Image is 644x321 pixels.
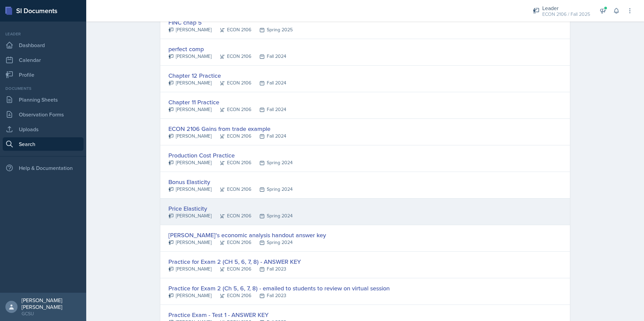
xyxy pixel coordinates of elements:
[251,186,293,193] div: Spring 2024
[212,26,251,33] div: ECON 2106
[3,93,84,106] a: Planning Sheets
[212,159,251,166] div: ECON 2106
[3,31,84,37] div: Leader
[168,257,301,266] div: Practice for Exam 2 (CH 5, 6, 7, 8) - ANSWER KEY
[168,26,212,33] div: [PERSON_NAME]
[251,79,286,86] div: Fall 2024
[168,44,286,53] div: perfect comp
[168,71,286,80] div: Chapter 12 Practice
[168,18,293,27] div: FINC chap 5
[251,53,286,60] div: Fall 2024
[168,133,212,140] div: [PERSON_NAME]
[3,85,84,92] div: Documents
[3,53,84,67] a: Calendar
[251,292,286,299] div: Fall 2023
[212,265,251,273] div: ECON 2106
[168,159,212,166] div: [PERSON_NAME]
[168,204,293,213] div: Price Elasticity
[168,186,212,193] div: [PERSON_NAME]
[3,108,84,121] a: Observation Forms
[212,79,251,86] div: ECON 2106
[168,79,212,86] div: [PERSON_NAME]
[251,26,293,33] div: Spring 2025
[212,239,251,246] div: ECON 2106
[168,98,286,107] div: Chapter 11 Practice
[3,38,84,52] a: Dashboard
[212,186,251,193] div: ECON 2106
[542,4,590,12] div: Leader
[542,11,590,18] div: ECON 2106 / Fall 2025
[251,106,286,113] div: Fall 2024
[212,53,251,60] div: ECON 2106
[3,137,84,151] a: Search
[168,230,326,240] div: [PERSON_NAME]'s economic analysis handout answer key
[168,53,212,60] div: [PERSON_NAME]
[251,265,286,273] div: Fall 2023
[168,106,212,113] div: [PERSON_NAME]
[212,106,251,113] div: ECON 2106
[251,212,293,219] div: Spring 2024
[168,239,212,246] div: [PERSON_NAME]
[168,177,293,186] div: Bonus Elasticity
[168,151,293,160] div: Production Cost Practice
[251,159,293,166] div: Spring 2024
[3,161,84,175] div: Help & Documentation
[3,122,84,136] a: Uploads
[22,297,81,310] div: [PERSON_NAME] [PERSON_NAME]
[251,133,286,140] div: Fall 2024
[168,212,212,219] div: [PERSON_NAME]
[212,212,251,219] div: ECON 2106
[168,310,286,319] div: Practice Exam - Test 1 - ANSWER KEY
[168,124,286,133] div: ECON 2106 Gains from trade example
[168,292,212,299] div: [PERSON_NAME]
[212,133,251,140] div: ECON 2106
[22,310,81,317] div: GCSU
[168,265,212,273] div: [PERSON_NAME]
[251,239,293,246] div: Spring 2024
[168,284,390,293] div: Practice for Exam 2 (Ch 5, 6, 7, 8) - emailed to students to review on virtual session
[212,292,251,299] div: ECON 2106
[3,68,84,81] a: Profile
